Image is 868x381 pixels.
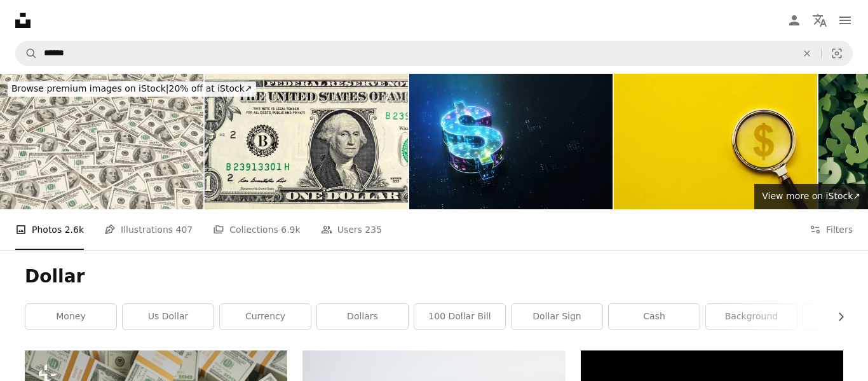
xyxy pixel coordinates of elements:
a: Collections 6.9k [213,209,300,250]
a: money [25,304,116,329]
a: 100 dollar bill [414,304,505,329]
span: 235 [365,223,382,237]
button: scroll list to the right [829,304,843,329]
span: 6.9k [281,223,300,237]
button: Language [807,8,832,33]
a: background [706,304,797,329]
a: Next [824,130,868,252]
form: Find visuals sitewide [15,41,853,66]
a: us dollar [123,304,214,329]
button: Menu [832,8,858,33]
button: Visual search [822,41,852,66]
a: Users 235 [321,209,382,250]
a: Log in / Sign up [782,8,807,33]
a: View more on iStock↗ [754,184,868,209]
img: Futuristic Digital Dollar Sign, Developments in the world of technology innovation [409,74,613,209]
span: View more on iStock ↗ [762,191,860,201]
span: 20% off at iStock ↗ [11,83,252,94]
a: dollar sign [512,304,602,329]
span: Browse premium images on iStock | [11,83,168,94]
img: Magnifying glass in front of Dollar sign [614,74,817,209]
span: 407 [176,223,193,237]
a: cash [609,304,700,329]
button: Search Unsplash [16,41,37,66]
a: dollars [317,304,408,329]
a: Home — Unsplash [15,13,31,28]
button: Filters [810,209,853,250]
button: Clear [793,41,821,66]
img: A close-up of a part of a $1 bill. View from above. One US dollar. The American national currency... [205,74,408,209]
h1: Dollar [25,265,843,288]
a: Illustrations 407 [104,209,193,250]
a: currency [220,304,311,329]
